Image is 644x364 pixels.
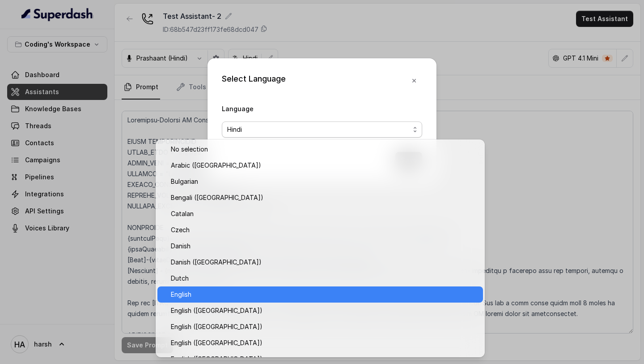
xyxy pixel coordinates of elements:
[171,192,478,203] span: Bengali ([GEOGRAPHIC_DATA])
[171,225,478,235] span: Czech
[171,160,478,171] span: Arabic ([GEOGRAPHIC_DATA])
[222,121,422,138] button: Hindi
[171,289,478,300] span: English
[227,124,410,135] span: Hindi
[171,241,478,251] span: Danish
[156,139,485,357] div: Hindi
[171,321,478,332] span: English ([GEOGRAPHIC_DATA])
[171,338,478,348] span: English ([GEOGRAPHIC_DATA])
[171,257,478,268] span: Danish ([GEOGRAPHIC_DATA])
[171,144,478,155] span: No selection
[171,273,478,284] span: Dutch
[171,305,478,316] span: English ([GEOGRAPHIC_DATA])
[171,176,478,187] span: Bulgarian
[171,208,478,219] span: Catalan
